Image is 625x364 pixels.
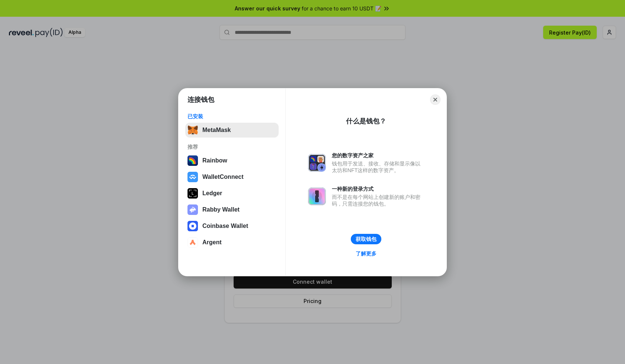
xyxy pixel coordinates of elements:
[202,127,231,133] div: MetaMask
[202,239,222,246] div: Argent
[332,152,424,159] div: 您的数字资产之家
[187,113,276,120] div: 已安装
[185,123,279,138] button: MetaMask
[332,186,424,192] div: 一种新的登录方式
[185,235,279,250] button: Argent
[185,219,279,233] button: Coinbase Wallet
[356,250,376,257] div: 了解更多
[356,236,376,242] div: 获取钱包
[187,204,198,215] img: svg+xml,%3Csvg%20xmlns%3D%22http%3A%2F%2Fwww.w3.org%2F2000%2Fsvg%22%20fill%3D%22none%22%20viewBox...
[202,157,227,164] div: Rainbow
[430,94,440,105] button: Close
[187,237,198,248] img: svg+xml,%3Csvg%20width%3D%2228%22%20height%3D%2228%22%20viewBox%3D%220%200%2028%2028%22%20fill%3D...
[332,194,424,207] div: 而不是在每个网站上创建新的账户和密码，只需连接您的钱包。
[185,170,279,184] button: WalletConnect
[202,190,222,197] div: Ledger
[185,202,279,217] button: Rabby Wallet
[308,154,326,172] img: svg+xml,%3Csvg%20xmlns%3D%22http%3A%2F%2Fwww.w3.org%2F2000%2Fsvg%22%20fill%3D%22none%22%20viewBox...
[187,172,198,182] img: svg+xml,%3Csvg%20width%3D%2228%22%20height%3D%2228%22%20viewBox%3D%220%200%2028%2028%22%20fill%3D...
[346,117,386,126] div: 什么是钱包？
[308,187,326,205] img: svg+xml,%3Csvg%20xmlns%3D%22http%3A%2F%2Fwww.w3.org%2F2000%2Fsvg%22%20fill%3D%22none%22%20viewBox...
[202,206,240,213] div: Rabby Wallet
[351,234,381,244] button: 获取钱包
[187,188,198,199] img: svg+xml,%3Csvg%20xmlns%3D%22http%3A%2F%2Fwww.w3.org%2F2000%2Fsvg%22%20width%3D%2228%22%20height%3...
[351,249,381,258] a: 了解更多
[332,160,424,174] div: 钱包用于发送、接收、存储和显示像以太坊和NFT这样的数字资产。
[187,95,214,104] h1: 连接钱包
[187,221,198,231] img: svg+xml,%3Csvg%20width%3D%2228%22%20height%3D%2228%22%20viewBox%3D%220%200%2028%2028%22%20fill%3D...
[185,153,279,168] button: Rainbow
[202,223,248,229] div: Coinbase Wallet
[187,155,198,166] img: svg+xml,%3Csvg%20width%3D%22120%22%20height%3D%22120%22%20viewBox%3D%220%200%20120%20120%22%20fil...
[185,186,279,201] button: Ledger
[187,144,276,150] div: 推荐
[202,174,244,180] div: WalletConnect
[187,125,198,135] img: svg+xml,%3Csvg%20fill%3D%22none%22%20height%3D%2233%22%20viewBox%3D%220%200%2035%2033%22%20width%...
